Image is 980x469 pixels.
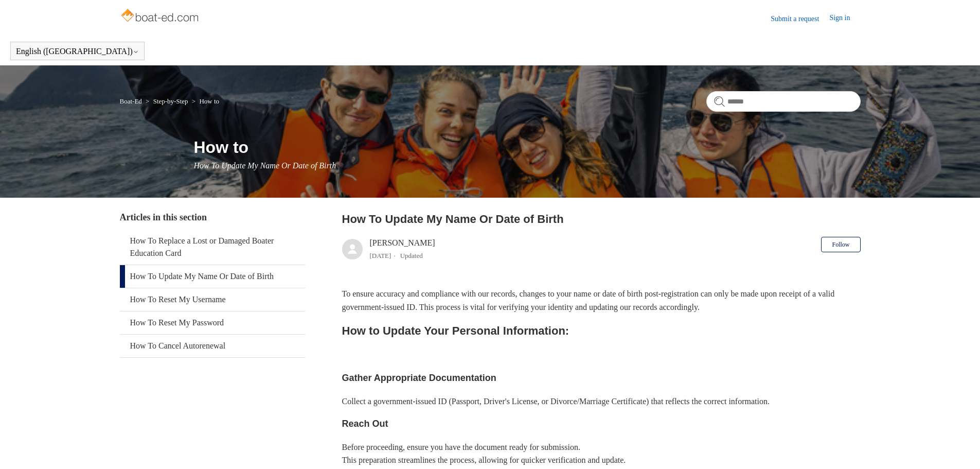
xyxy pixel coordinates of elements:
[342,416,861,431] h3: Reach Out
[120,97,144,105] li: Boat-Ed
[120,335,305,357] a: How To Cancel Autorenewal
[144,97,190,105] li: Step-by-Step
[829,12,860,25] a: Sign in
[342,287,861,314] p: To ensure accuracy and compliance with our records, changes to your name or date of birth post-re...
[120,97,142,105] a: Boat-Ed
[120,288,305,311] a: How To Reset My Username
[370,237,435,262] div: [PERSON_NAME]
[120,265,305,288] a: How To Update My Name Or Date of Birth
[190,97,219,105] li: How to
[946,435,972,461] div: Live chat
[194,135,861,160] h1: How to
[153,97,188,105] a: Step-by-Step
[342,211,861,228] h2: How To Update My Name Or Date of Birth
[120,311,305,334] a: How To Reset My Password
[342,441,861,467] p: Before proceeding, ensure you have the document ready for submission. This preparation streamline...
[342,395,861,408] p: Collect a government-issued ID (Passport, Driver's License, or Divorce/Marriage Certificate) that...
[120,212,207,222] span: Articles in this section
[120,6,202,27] img: Boat-Ed Help Center home page
[771,13,829,24] a: Submit a request
[400,252,423,259] li: Updated
[199,97,219,105] a: How to
[16,47,139,56] button: English ([GEOGRAPHIC_DATA])
[370,252,391,259] time: 04/08/2025, 09:33
[342,322,861,340] h2: How to Update Your Personal Information:
[821,237,860,252] button: Follow Article
[194,161,336,170] span: How To Update My Name Or Date of Birth
[706,91,861,112] input: Search
[342,371,861,386] h3: Gather Appropriate Documentation
[120,230,305,265] a: How To Replace a Lost or Damaged Boater Education Card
